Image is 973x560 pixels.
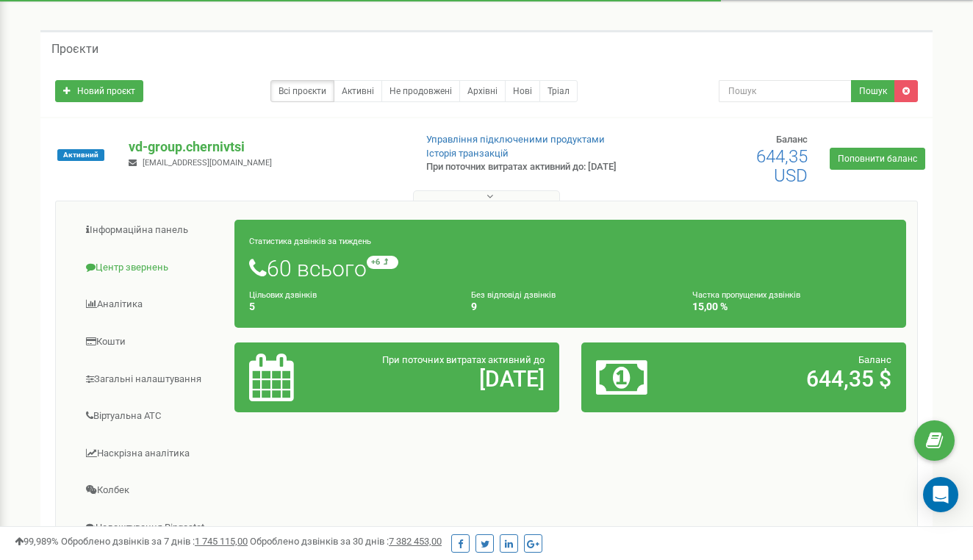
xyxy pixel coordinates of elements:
div: Open Intercom Messenger [923,477,958,512]
a: Віртуальна АТС [67,398,235,434]
small: Частка пропущених дзвінків [692,290,800,300]
h2: [DATE] [355,367,545,391]
a: Історія транзакцій [426,148,509,159]
p: При поточних витратах активний до: [DATE] [426,160,625,174]
span: 99,989% [15,536,59,547]
button: Пошук [851,80,895,102]
span: 644,35 USD [756,146,808,186]
small: +6 [367,256,398,269]
a: Управління підключеними продуктами [426,134,605,145]
h4: 9 [471,301,670,312]
h2: 644,35 $ [702,367,891,391]
u: 7 382 453,00 [389,536,442,547]
small: Без відповіді дзвінків [471,290,556,300]
a: Аналiтика [67,287,235,323]
a: Інформаційна панель [67,212,235,248]
h1: 60 всього [249,256,891,281]
span: Оброблено дзвінків за 7 днів : [61,536,248,547]
a: Наскрізна аналітика [67,436,235,472]
a: Нові [505,80,540,102]
a: Кошти [67,324,235,360]
a: Активні [334,80,382,102]
a: Архівні [459,80,506,102]
a: Всі проєкти [270,80,334,102]
u: 1 745 115,00 [195,536,248,547]
a: Загальні налаштування [67,362,235,398]
a: Поповнити баланс [830,148,925,170]
p: vd-group.chernivtsi [129,137,401,157]
h4: 15,00 % [692,301,891,312]
span: Баланс [776,134,808,145]
a: Налаштування Ringostat Smart Phone [67,510,235,559]
a: Не продовжені [381,80,460,102]
a: Центр звернень [67,250,235,286]
span: [EMAIL_ADDRESS][DOMAIN_NAME] [143,158,272,168]
small: Статистика дзвінків за тиждень [249,237,371,246]
a: Колбек [67,473,235,509]
small: Цільових дзвінків [249,290,317,300]
h4: 5 [249,301,448,312]
span: Активний [57,149,104,161]
h5: Проєкти [51,43,98,56]
span: При поточних витратах активний до [382,354,545,365]
input: Пошук [719,80,852,102]
a: Новий проєкт [55,80,143,102]
a: Тріал [539,80,578,102]
span: Оброблено дзвінків за 30 днів : [250,536,442,547]
span: Баланс [858,354,891,365]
